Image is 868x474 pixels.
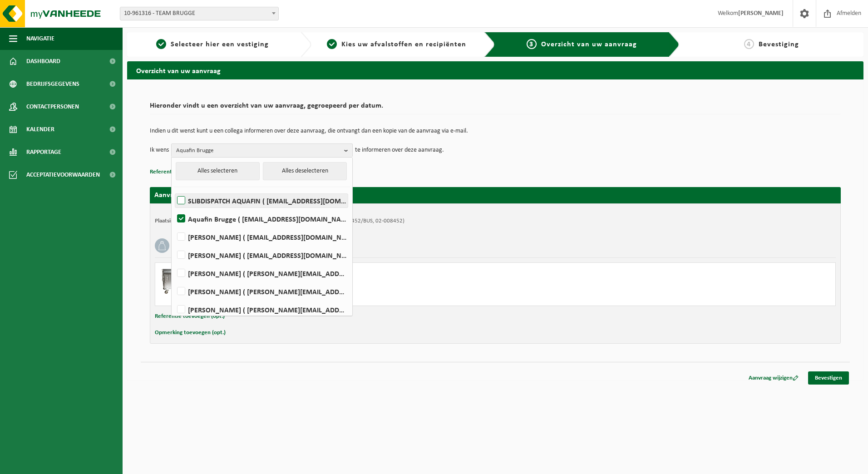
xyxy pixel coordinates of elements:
span: Kalender [26,118,54,141]
span: 3 [527,39,537,49]
span: Contactpersonen [26,95,79,118]
div: Ledigen [196,282,532,289]
label: [PERSON_NAME] ( [PERSON_NAME][EMAIL_ADDRESS][DOMAIN_NAME] ) [175,285,348,298]
span: 2 [327,39,337,49]
button: Alles deselecteren [263,162,347,180]
a: 1Selecteer hier een vestiging [132,39,293,50]
label: [PERSON_NAME] ( [PERSON_NAME][EMAIL_ADDRESS][DOMAIN_NAME] ) [175,267,348,280]
button: Referentie toevoegen (opt.) [150,166,220,178]
button: Aquafin Brugge [171,143,353,157]
div: Aantal: 1 [196,294,532,301]
strong: Plaatsingsadres: [155,218,194,224]
span: Bevestiging [759,41,799,48]
span: 1 [156,39,166,49]
p: Indien u dit wenst kunt u een collega informeren over deze aanvraag, die ontvangt dan een kopie v... [150,128,841,134]
label: [PERSON_NAME] ( [EMAIL_ADDRESS][DOMAIN_NAME] ) [175,248,348,262]
p: Ik wens [150,143,169,157]
img: WB-1100-GAL-GY-01.png [160,267,187,295]
a: Bevestigen [808,371,849,385]
button: Alles selecteren [176,162,260,180]
p: te informeren over deze aanvraag. [355,143,444,157]
span: Dashboard [26,50,60,73]
a: 2Kies uw afvalstoffen en recipiënten [316,39,478,50]
span: Acceptatievoorwaarden [26,163,100,186]
span: Navigatie [26,27,54,50]
a: Aanvraag wijzigen [742,371,805,385]
span: Bedrijfsgegevens [26,73,79,95]
span: Selecteer hier een vestiging [171,41,269,48]
span: Kies uw afvalstoffen en recipiënten [341,41,466,48]
span: 10-961316 - TEAM BRUGGE [120,7,279,20]
label: Aquafin Brugge ( [EMAIL_ADDRESS][DOMAIN_NAME] ) [175,212,348,226]
span: Aquafin Brugge [176,144,340,158]
h2: Hieronder vindt u een overzicht van uw aanvraag, gegroepeerd per datum. [150,102,841,114]
span: Rapportage [26,141,61,163]
label: [PERSON_NAME] ( [PERSON_NAME][EMAIL_ADDRESS][DOMAIN_NAME] ) [175,303,348,316]
button: Opmerking toevoegen (opt.) [155,327,226,339]
strong: [PERSON_NAME] [738,10,784,17]
h2: Overzicht van uw aanvraag [127,61,863,79]
label: SLIBDISPATCH AQUAFIN ( [EMAIL_ADDRESS][DOMAIN_NAME] ) [175,194,348,207]
button: Referentie toevoegen (opt.) [155,311,225,322]
span: Overzicht van uw aanvraag [541,41,637,48]
label: [PERSON_NAME] ( [EMAIL_ADDRESS][DOMAIN_NAME] ) [175,230,348,244]
span: 10-961316 - TEAM BRUGGE [120,7,278,20]
span: 4 [744,39,754,49]
strong: Aanvraag voor [DATE] [154,192,222,199]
